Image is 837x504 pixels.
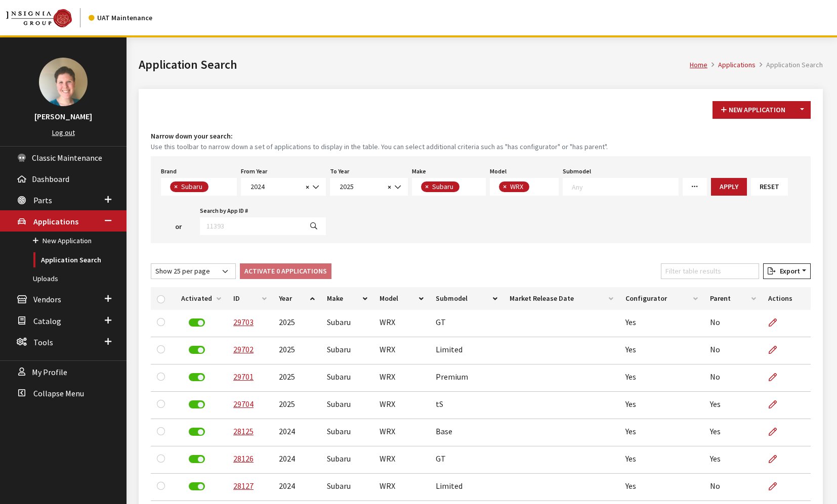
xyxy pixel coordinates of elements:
[563,167,591,176] label: Submodel
[421,181,459,192] li: Subaru
[532,183,537,192] textarea: Search
[321,392,373,419] td: Subaru
[321,474,373,501] td: Subaru
[503,182,507,191] span: ×
[151,131,811,142] h4: Narrow down your search:
[619,392,704,419] td: Yes
[233,481,254,491] a: 28127
[303,181,309,193] button: Remove all items
[388,182,391,192] span: ×
[430,364,504,392] td: Premium
[768,337,785,362] a: Edit Application
[321,310,373,337] td: Subaru
[273,474,321,501] td: 2024
[499,181,529,192] li: WRX
[373,392,430,419] td: WRX
[170,181,180,192] button: Remove item
[321,364,373,392] td: Subaru
[189,428,205,436] label: Deactivate Application
[619,446,704,474] td: Yes
[273,287,321,310] th: Year: activate to sort column ascending
[330,178,408,196] span: 2025
[33,295,61,305] span: Vendors
[321,419,373,446] td: Subaru
[509,182,526,191] span: WRX
[704,419,762,446] td: Yes
[139,56,690,74] h1: Application Search
[321,446,373,474] td: Subaru
[421,181,431,192] button: Remove item
[189,400,205,408] label: Deactivate Application
[425,182,429,191] span: ×
[711,178,747,196] button: Apply
[10,110,116,122] h3: [PERSON_NAME]
[768,446,785,472] a: Edit Application
[32,367,67,377] span: My Profile
[189,318,205,327] label: Deactivate Application
[247,181,303,192] span: 2024
[707,60,756,70] li: Applications
[175,287,227,310] th: Activated: activate to sort column ascending
[33,195,52,205] span: Parts
[273,419,321,446] td: 2024
[52,128,75,137] a: Log out
[619,310,704,337] td: Yes
[704,364,762,392] td: No
[768,474,785,499] a: Edit Application
[430,474,504,501] td: Limited
[200,217,302,235] input: 11393
[768,392,785,417] a: Edit Application
[180,182,205,191] span: Subaru
[151,142,811,152] small: Use this toolbar to narrow down a set of applications to display in the table. You can select add...
[33,388,84,398] span: Collapse Menu
[373,419,430,446] td: WRX
[227,287,273,310] th: ID: activate to sort column ascending
[430,337,504,364] td: Limited
[200,206,248,215] label: Search by App ID #
[713,101,794,119] button: New Application
[33,216,78,226] span: Applications
[763,263,811,279] button: Export
[430,287,504,310] th: Submodel: activate to sort column ascending
[233,372,254,382] a: 29701
[273,310,321,337] td: 2025
[321,337,373,364] td: Subaru
[273,392,321,419] td: 2025
[233,426,254,436] a: 28125
[704,446,762,474] td: Yes
[776,266,800,276] span: Export
[430,419,504,446] td: Base
[6,9,72,27] img: Catalog Maintenance
[170,181,208,192] li: Subaru
[768,310,785,335] a: Edit Application
[385,181,391,193] button: Remove all items
[233,344,254,354] a: 29702
[430,392,504,419] td: tS
[189,455,205,463] label: Deactivate Application
[6,8,89,27] a: Insignia Group logo
[189,482,205,490] label: Deactivate Application
[373,364,430,392] td: WRX
[462,183,468,192] textarea: Search
[619,419,704,446] td: Yes
[175,221,182,232] span: or
[504,287,619,310] th: Market Release Date: activate to sort column ascending
[174,182,178,191] span: ×
[704,474,762,501] td: No
[373,474,430,501] td: WRX
[619,364,704,392] td: Yes
[241,178,326,196] span: 2024
[89,13,152,23] div: UAT Maintenance
[704,287,762,310] th: Parent: activate to sort column ascending
[373,310,430,337] td: WRX
[33,316,61,326] span: Catalog
[373,446,430,474] td: WRX
[619,474,704,501] td: Yes
[490,167,507,176] label: Model
[619,287,704,310] th: Configurator: activate to sort column ascending
[430,310,504,337] td: GT
[756,60,823,70] li: Application Search
[704,337,762,364] td: No
[373,287,430,310] th: Model: activate to sort column ascending
[189,373,205,381] label: Deactivate Application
